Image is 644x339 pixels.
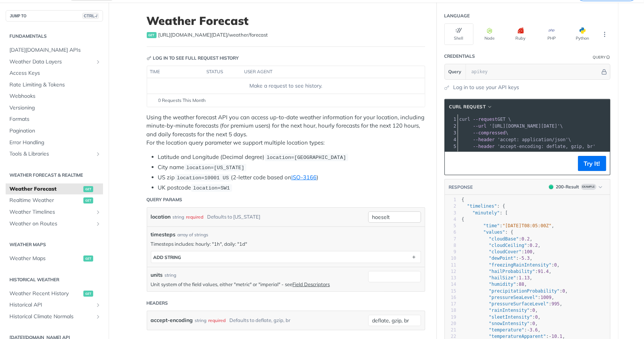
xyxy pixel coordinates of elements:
[462,249,535,254] span: : ,
[462,327,541,333] span: : ,
[9,92,101,100] span: Webhooks
[209,315,226,326] div: required
[95,209,101,215] button: Show subpages for Weather Timelines
[462,314,541,320] span: : ,
[293,281,330,287] a: Field Descriptors
[6,45,103,56] a: [DATE][DOMAIN_NAME] APIs
[158,163,425,172] li: City name
[473,137,495,142] span: --header
[460,117,470,122] span: curl
[449,183,473,191] button: RESPONSE
[498,144,596,149] span: 'accept-encoding: deflate, gzip, br'
[165,272,177,279] div: string
[6,276,103,283] h2: Historical Weather
[230,315,291,326] div: Defaults to deflate, gzip, br
[489,236,519,242] span: "cloudBase"
[195,315,207,326] div: string
[6,56,103,68] a: Weather Data LayersShow subpages for Weather Data Layers
[158,183,425,192] li: UK postcode
[468,64,600,79] input: apikey
[9,255,81,262] span: Weather Maps
[462,210,508,216] span: : [
[460,117,511,122] span: GET \
[9,116,101,123] span: Formats
[186,211,204,222] div: required
[445,314,456,321] div: 19
[549,185,553,189] span: 200
[6,183,103,195] a: Weather Forecastget
[445,223,456,229] div: 5
[489,282,516,287] span: "humidity"
[9,301,93,309] span: Historical API
[601,31,608,38] svg: More ellipsis
[445,262,456,268] div: 11
[95,59,101,65] button: Show subpages for Weather Data Layers
[447,103,496,111] button: cURL Request
[453,83,520,91] a: Log in to use your API keys
[460,137,571,142] span: \
[483,223,500,228] span: "time"
[9,208,93,216] span: Weather Timelines
[462,295,555,300] span: : ,
[462,321,538,326] span: : ,
[445,307,456,314] div: 18
[527,327,530,333] span: -
[6,195,103,206] a: Realtime Weatherget
[445,275,456,281] div: 13
[607,55,610,59] i: Information
[151,211,171,222] label: location
[462,243,541,248] span: : ,
[267,155,346,160] span: location=[GEOGRAPHIC_DATA]
[83,186,93,192] span: get
[445,129,458,136] div: 3
[472,210,500,216] span: "minutely"
[554,262,557,268] span: 0
[532,321,535,326] span: 0
[445,321,456,327] div: 20
[6,253,103,264] a: Weather Mapsget
[147,196,183,203] div: Query Params
[147,14,425,28] h1: Weather Forecast
[462,203,506,209] span: : {
[158,97,206,104] span: 0 Requests This Month
[445,242,456,249] div: 8
[6,137,103,148] a: Error Handling
[445,203,456,210] div: 2
[158,31,268,39] span: https://api.tomorrow.io/v4/weather/forecast
[593,54,606,60] div: Query
[462,236,533,242] span: : ,
[503,223,552,228] span: "[DATE]T08:05:00Z"
[445,197,456,203] div: 1
[530,327,538,333] span: 3.6
[445,255,456,262] div: 10
[147,55,239,62] div: Log in to see full request history
[158,173,425,182] li: US zip (2-letter code based on )
[151,251,421,263] button: ADD string
[467,203,497,209] span: "timelines"
[6,288,103,299] a: Weather Recent Historyget
[173,211,184,222] div: string
[521,236,530,242] span: 0.2
[9,46,101,54] span: [DATE][DOMAIN_NAME] APIs
[6,114,103,125] a: Formats
[563,288,565,294] span: 0
[445,143,458,150] div: 5
[475,23,504,45] button: Node
[462,217,464,222] span: {
[241,66,410,78] th: user agent
[445,229,456,236] div: 6
[462,269,552,274] span: : ,
[489,327,524,333] span: "temperature"
[445,327,456,333] div: 21
[462,282,527,287] span: : ,
[489,308,530,313] span: "rainIntensity"
[462,256,533,261] span: : ,
[150,82,421,90] div: Make a request to see history.
[151,240,421,247] p: Timesteps includes: hourly: "1h", daily: "1d"
[462,288,568,294] span: : ,
[462,230,513,235] span: : {
[9,220,93,228] span: Weather on Routes
[538,269,549,274] span: 91.4
[445,123,458,129] div: 2
[483,230,505,235] span: "values"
